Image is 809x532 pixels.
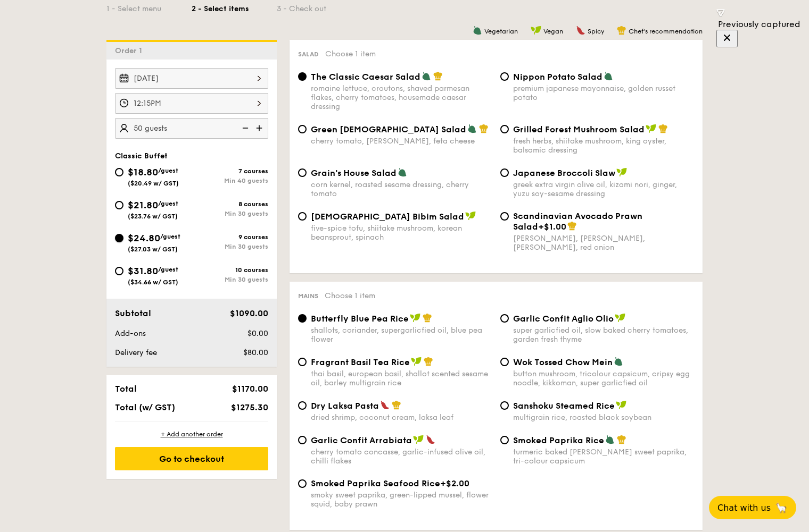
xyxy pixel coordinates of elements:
span: $0.00 [247,329,268,338]
input: Sanshoku Steamed Ricemultigrain rice, roasted black soybean [500,401,509,410]
span: Garlic Confit Arrabiata [311,435,412,445]
div: Min 30 guests [192,276,268,283]
img: icon-vegan.f8ff3823.svg [465,211,476,221]
span: Spicy [588,28,604,35]
input: Nippon Potato Saladpremium japanese mayonnaise, golden russet potato [500,72,509,81]
img: icon-vegan.f8ff3823.svg [410,313,420,323]
input: Smoked Paprika Seafood Rice+$2.00smoky sweet paprika, green-lipped mussel, flower squid, baby prawn [298,479,307,488]
div: greek extra virgin olive oil, kizami nori, ginger, yuzu soy-sesame dressing [513,180,694,198]
input: Scandinavian Avocado Prawn Salad+$1.00[PERSON_NAME], [PERSON_NAME], [PERSON_NAME], red onion [500,212,509,221]
input: Wok Tossed Chow Meinbutton mushroom, tricolour capsicum, cripsy egg noodle, kikkoman, super garli... [500,358,509,366]
div: 7 courses [192,167,268,175]
input: Green [DEMOGRAPHIC_DATA] Saladcherry tomato, [PERSON_NAME], feta cheese [298,125,307,133]
input: Event date [115,68,268,89]
img: icon-vegan.f8ff3823.svg [616,167,627,177]
span: Smoked Paprika Seafood Rice [311,478,440,488]
input: Garlic Confit Arrabiatacherry tomato concasse, garlic-infused olive oil, chilli flakes [298,436,307,444]
span: Choose 1 item [325,49,376,58]
span: /guest [158,167,178,174]
input: Event time [115,93,268,114]
img: icon-spicy.37a8142b.svg [380,400,390,410]
input: $31.80/guest($34.66 w/ GST)10 coursesMin 30 guests [115,267,123,275]
div: shallots, coriander, supergarlicfied oil, blue pea flower [311,326,492,344]
div: thai basil, european basil, shallot scented sesame oil, barley multigrain rice [311,369,492,387]
span: $1170.00 [232,384,268,394]
span: $18.80 [128,166,158,178]
span: +$1.00 [538,222,566,232]
img: icon-chef-hat.a58ddaea.svg [658,124,668,133]
span: Butterfly Blue Pea Rice [311,314,409,324]
div: romaine lettuce, croutons, shaved parmesan flakes, cherry tomatoes, housemade caesar dressing [311,84,492,111]
img: icon-chef-hat.a58ddaea.svg [479,124,489,133]
span: Choose 1 item [325,291,375,300]
input: $24.80/guest($27.03 w/ GST)9 coursesMin 30 guests [115,234,123,242]
span: Japanese Broccoli Slaw [513,168,615,178]
span: ($23.76 w/ GST) [128,213,178,220]
div: smoky sweet paprika, green-lipped mussel, flower squid, baby prawn [311,491,492,509]
img: icon-vegetarian.fe4039eb.svg [422,71,431,81]
img: icon-vegan.f8ff3823.svg [615,313,625,323]
div: cherry tomato concasse, garlic-infused olive oil, chilli flakes [311,447,492,466]
span: The Classic Caesar Salad [311,72,420,82]
div: super garlicfied oil, slow baked cherry tomatoes, garden fresh thyme [513,326,694,344]
span: Mains [298,292,318,300]
img: icon-chef-hat.a58ddaea.svg [423,313,432,323]
div: fresh herbs, shiitake mushroom, king oyster, balsamic dressing [513,137,694,155]
input: Dry Laksa Pastadried shrimp, coconut cream, laksa leaf [298,401,307,410]
div: cherry tomato, [PERSON_NAME], feta cheese [311,137,492,146]
span: Fragrant Basil Tea Rice [311,357,410,367]
span: $21.80 [128,199,158,211]
img: icon-spicy.37a8142b.svg [426,435,435,444]
input: $21.80/guest($23.76 w/ GST)8 coursesMin 30 guests [115,201,123,209]
span: $24.80 [128,232,160,244]
span: /guest [160,233,180,240]
span: 🦙 [775,502,788,514]
span: $80.00 [243,348,268,357]
img: icon-vegetarian.fe4039eb.svg [398,167,407,177]
div: Min 30 guests [192,210,268,217]
img: icon-vegan.f8ff3823.svg [411,357,422,366]
input: Grilled Forest Mushroom Saladfresh herbs, shiitake mushroom, king oyster, balsamic dressing [500,125,509,133]
span: /guest [158,266,178,273]
input: Smoked Paprika Riceturmeric baked [PERSON_NAME] sweet paprika, tri-colour capsicum [500,436,509,444]
span: $1275.30 [231,402,268,412]
div: [PERSON_NAME], [PERSON_NAME], [PERSON_NAME], red onion [513,234,694,252]
span: Green [DEMOGRAPHIC_DATA] Salad [311,124,466,134]
span: Wok Tossed Chow Mein [513,357,613,367]
span: Grilled Forest Mushroom Salad [513,124,645,134]
span: Total (w/ GST) [115,402,175,412]
img: icon-chef-hat.a58ddaea.svg [433,71,443,81]
img: icon-chef-hat.a58ddaea.svg [567,221,577,231]
span: Vegetarian [484,28,518,35]
div: five-spice tofu, shiitake mushroom, korean beansprout, spinach [311,224,492,242]
input: Grain's House Saladcorn kernel, roasted sesame dressing, cherry tomato [298,168,307,177]
div: multigrain rice, roasted black soybean [513,413,694,422]
div: turmeric baked [PERSON_NAME] sweet paprika, tri-colour capsicum [513,447,694,466]
span: Scandinavian Avocado Prawn Salad [513,211,642,232]
img: icon-vegetarian.fe4039eb.svg [605,435,615,444]
span: Delivery fee [115,348,157,357]
input: Fragrant Basil Tea Ricethai basil, european basil, shallot scented sesame oil, barley multigrain ... [298,358,307,366]
span: Classic Buffet [115,151,168,161]
div: 10 courses [192,266,268,274]
span: ($20.49 w/ GST) [128,180,179,187]
img: icon-spicy.37a8142b.svg [576,26,585,35]
span: ($27.03 w/ GST) [128,246,178,253]
span: Salad [298,50,319,58]
span: Nippon Potato Salad [513,72,602,82]
span: ($34.66 w/ GST) [128,278,178,286]
img: icon-chef-hat.a58ddaea.svg [424,357,433,366]
span: $31.80 [128,265,158,277]
input: $18.80/guest($20.49 w/ GST)7 coursesMin 40 guests [115,168,123,176]
img: icon-chef-hat.a58ddaea.svg [617,435,626,444]
input: Japanese Broccoli Slawgreek extra virgin olive oil, kizami nori, ginger, yuzu soy-sesame dressing [500,168,509,177]
div: Min 40 guests [192,177,268,184]
div: + Add another order [115,430,268,438]
span: Grain's House Salad [311,168,397,178]
span: Smoked Paprika Rice [513,435,604,445]
button: Chat with us🦙 [709,496,796,519]
img: icon-reduce.1d2dbef1.svg [236,118,252,138]
img: icon-chef-hat.a58ddaea.svg [617,26,626,35]
input: Butterfly Blue Pea Riceshallots, coriander, supergarlicfied oil, blue pea flower [298,314,307,323]
span: Chef's recommendation [629,28,703,35]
